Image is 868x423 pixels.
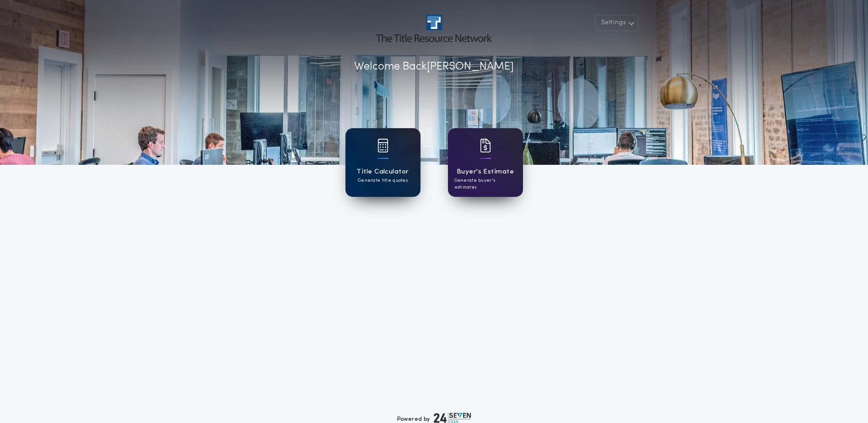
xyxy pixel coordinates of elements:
p: Generate buyer's estimates [454,177,517,191]
button: Settings [595,15,638,31]
img: card icon [480,139,491,152]
a: card iconTitle CalculatorGenerate title quotes [345,128,421,197]
p: Welcome Back [PERSON_NAME] [354,59,514,75]
img: account-logo [376,15,491,42]
a: card iconBuyer's EstimateGenerate buyer's estimates [448,128,523,197]
p: Generate title quotes [358,177,408,184]
h1: Title Calculator [356,167,409,177]
img: card icon [377,139,388,152]
h1: Buyer's Estimate [457,167,514,177]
